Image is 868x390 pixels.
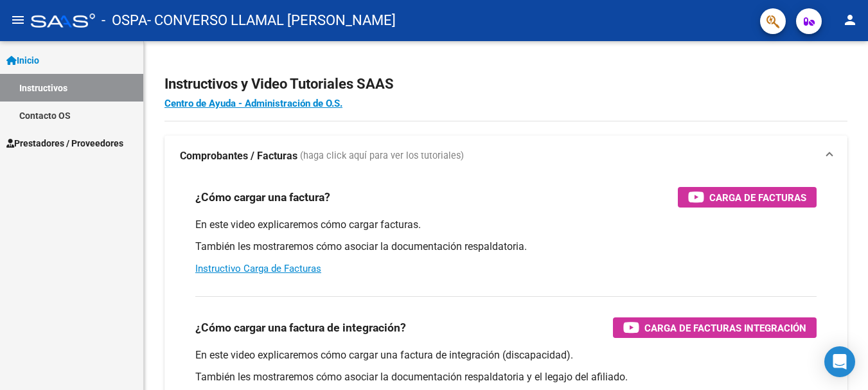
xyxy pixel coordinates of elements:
[709,190,806,206] span: Carga de Facturas
[180,149,297,163] strong: Comprobantes / Facturas
[195,263,321,274] a: Instructivo Carga de Facturas
[195,370,817,384] p: También les mostraremos cómo asociar la documentación respaldatoria y el legajo del afiliado.
[842,12,858,28] mat-icon: person
[824,346,855,377] div: Open Intercom Messenger
[6,53,39,67] span: Inicio
[164,136,847,177] mat-expansion-panel-header: Comprobantes / Facturas (haga click aquí para ver los tutoriales)
[644,320,806,336] span: Carga de Facturas Integración
[300,149,464,163] span: (haga click aquí para ver los tutoriales)
[102,6,147,35] span: - OSPA
[195,218,817,232] p: En este video explicaremos cómo cargar facturas.
[147,6,396,35] span: - CONVERSO LLAMAL [PERSON_NAME]
[195,240,817,254] p: También les mostraremos cómo asociar la documentación respaldatoria.
[6,136,123,150] span: Prestadores / Proveedores
[195,188,330,206] h3: ¿Cómo cargar una factura?
[613,317,817,338] button: Carga de Facturas Integración
[164,72,847,96] h2: Instructivos y Video Tutoriales SAAS
[678,187,817,208] button: Carga de Facturas
[10,12,26,28] mat-icon: menu
[195,319,406,337] h3: ¿Cómo cargar una factura de integración?
[164,98,342,109] a: Centro de Ayuda - Administración de O.S.
[195,348,817,362] p: En este video explicaremos cómo cargar una factura de integración (discapacidad).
